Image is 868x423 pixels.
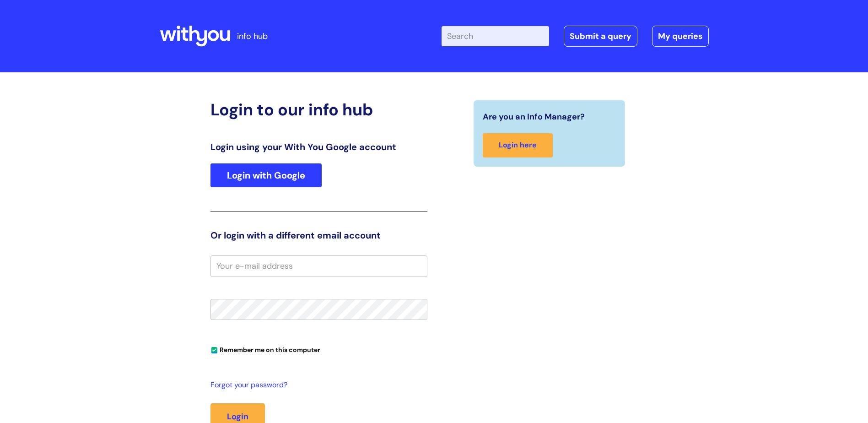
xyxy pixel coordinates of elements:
h2: Login to our info hub [210,100,427,119]
input: Search [442,26,549,46]
input: Your e-mail address [210,255,427,277]
a: Login with Google [210,163,322,187]
div: You can uncheck this option if you're logging in from a shared device [210,342,427,357]
h3: Or login with a different email account [210,230,427,241]
h3: Login using your With You Google account [210,141,427,152]
a: Submit a query [564,26,637,47]
span: Are you an Info Manager? [483,109,585,124]
p: info hub [237,29,268,43]
a: Forgot your password? [210,379,423,392]
label: Remember me on this computer [210,344,320,354]
input: Remember me on this computer [211,347,217,353]
a: My queries [652,26,709,47]
a: Login here [483,133,553,157]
